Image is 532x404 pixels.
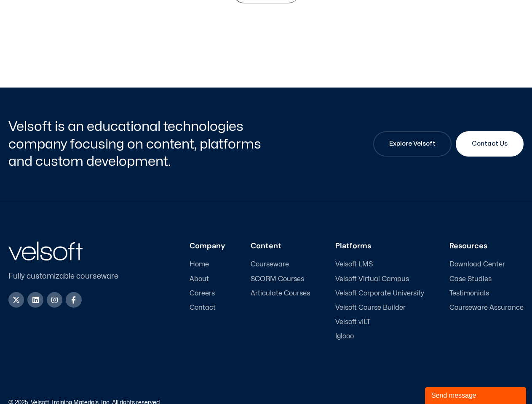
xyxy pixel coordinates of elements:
a: Contact [190,304,225,312]
span: Courseware [251,260,289,268]
a: Contact Us [456,131,524,157]
a: Velsoft LMS [335,260,424,268]
h3: Company [190,242,225,251]
span: Velsoft LMS [335,260,373,268]
h3: Resources [449,242,524,251]
a: Explore Velsoft [373,131,452,157]
a: Download Center [449,260,524,268]
a: Velsoft Virtual Campus [335,275,424,283]
a: SCORM Courses [251,275,310,283]
a: Velsoft Corporate University [335,290,424,298]
span: Testimonials [449,290,489,298]
span: Velsoft Course Builder [335,304,406,312]
a: Courseware [251,260,310,268]
a: Iglooo [335,332,424,340]
a: Velsoft vILT [335,318,424,326]
iframe: chat widget [425,385,528,404]
a: Velsoft Course Builder [335,304,424,312]
span: Case Studies [449,275,492,283]
span: Explore Velsoft [389,139,436,149]
a: Careers [190,290,225,298]
a: Articulate Courses [251,290,310,298]
h3: Content [251,242,310,251]
a: Case Studies [449,275,524,283]
span: Velsoft Virtual Campus [335,275,409,283]
h2: Velsoft is an educational technologies company focusing on content, platforms and custom developm... [8,118,264,170]
span: Iglooo [335,332,354,340]
span: Careers [190,290,215,298]
a: About [190,275,225,283]
h3: Platforms [335,242,424,251]
a: Testimonials [449,290,524,298]
p: Fully customizable courseware [8,271,132,282]
a: Home [190,260,225,268]
span: Contact [190,304,216,312]
a: Courseware Assurance [449,304,524,312]
span: Contact Us [472,139,508,149]
span: Home [190,260,209,268]
span: Velsoft vILT [335,318,370,326]
span: Download Center [449,260,505,268]
span: About [190,275,209,283]
span: SCORM Courses [251,275,304,283]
